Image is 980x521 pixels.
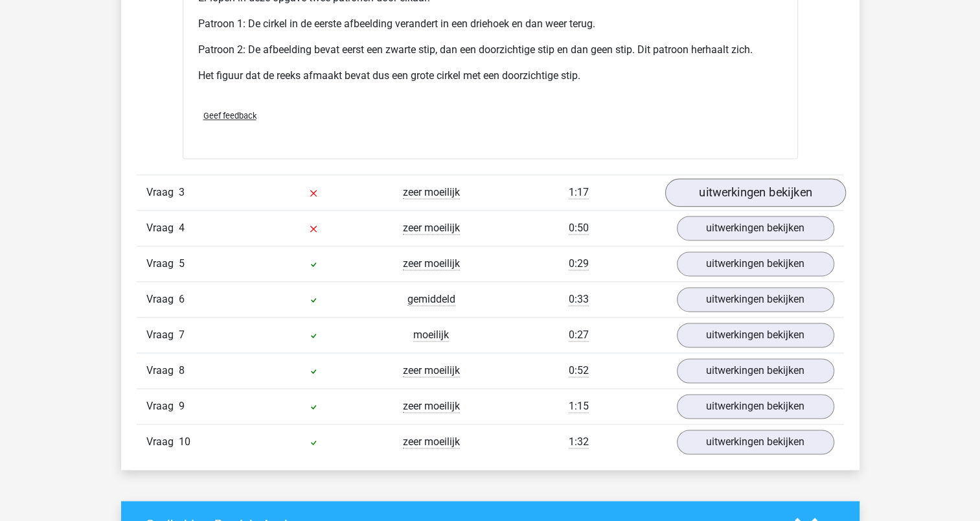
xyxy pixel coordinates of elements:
[569,293,589,306] span: 0:33
[569,435,589,448] span: 1:32
[413,329,449,342] span: moeilijk
[677,251,834,276] a: uitwerkingen bekijken
[146,256,179,272] span: Vraag
[198,42,782,58] p: Patroon 2: De afbeelding bevat eerst een zwarte stip, dan een doorzichtige stip en dan geen stip....
[179,364,185,376] span: 8
[569,186,589,199] span: 1:17
[179,186,185,198] span: 3
[677,287,834,312] a: uitwerkingen bekijken
[146,399,179,414] span: Vraag
[179,293,185,305] span: 6
[403,435,460,448] span: zeer moeilijk
[677,430,834,454] a: uitwerkingen bekijken
[146,220,179,236] span: Vraag
[146,327,179,343] span: Vraag
[146,292,179,307] span: Vraag
[403,186,460,199] span: zeer moeilijk
[403,364,460,377] span: zeer moeilijk
[569,400,589,413] span: 1:15
[677,216,834,240] a: uitwerkingen bekijken
[677,394,834,419] a: uitwerkingen bekijken
[146,434,179,450] span: Vraag
[179,329,185,341] span: 7
[569,364,589,377] span: 0:52
[403,222,460,235] span: zeer moeilijk
[203,111,256,121] span: Geef feedback
[198,16,782,32] p: Patroon 1: De cirkel in de eerste afbeelding verandert in een driehoek en dan weer terug.
[403,400,460,413] span: zeer moeilijk
[569,257,589,270] span: 0:29
[198,68,782,84] p: Het figuur dat de reeks afmaakt bevat dus een grote cirkel met een doorzichtige stip.
[677,358,834,383] a: uitwerkingen bekijken
[179,257,185,270] span: 5
[677,323,834,347] a: uitwerkingen bekijken
[569,329,589,342] span: 0:27
[403,257,460,270] span: zeer moeilijk
[665,178,845,207] a: uitwerkingen bekijken
[179,400,185,412] span: 9
[146,185,179,200] span: Vraag
[146,363,179,378] span: Vraag
[179,222,185,234] span: 4
[179,435,190,448] span: 10
[407,293,455,306] span: gemiddeld
[569,222,589,235] span: 0:50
